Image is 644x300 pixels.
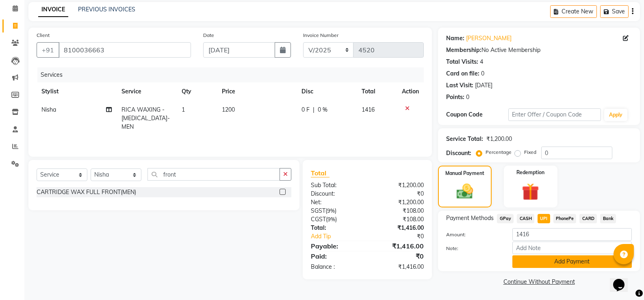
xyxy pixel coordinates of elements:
[305,181,367,190] div: Sub Total:
[305,190,367,198] div: Discount:
[297,82,357,101] th: Disc
[203,32,214,39] label: Date
[367,263,430,271] div: ₹1,416.00
[446,149,471,158] div: Discount:
[37,67,430,82] div: Services
[446,46,632,54] div: No Active Membership
[318,106,327,114] span: 0 %
[512,255,632,268] button: Add Payment
[37,42,59,58] button: +91
[378,232,430,241] div: ₹0
[121,106,170,130] span: RICA WAXING - [MEDICAL_DATA]-MEN
[367,241,430,251] div: ₹1,416.00
[367,181,430,190] div: ₹1,200.00
[486,135,512,143] div: ₹1,200.00
[466,34,512,43] a: [PERSON_NAME]
[512,242,632,254] input: Add Note
[37,188,136,196] div: CARTRIDGE WAX FULL FRONT(MEN)
[497,214,514,223] span: GPay
[446,81,473,90] div: Last Visit:
[610,268,636,292] iframe: chat widget
[305,232,378,241] a: Add Tip
[367,251,430,261] div: ₹0
[445,170,484,177] label: Manual Payment
[305,263,367,271] div: Balance :
[305,241,367,251] div: Payable:
[367,207,430,215] div: ₹108.00
[579,214,597,223] span: CARD
[311,207,325,214] span: SGST
[305,224,367,232] div: Total:
[367,224,430,232] div: ₹1,416.00
[305,251,367,261] div: Paid:
[311,216,326,223] span: CGST
[305,198,367,207] div: Net:
[117,82,177,101] th: Service
[397,82,424,101] th: Action
[512,228,632,241] input: Amount
[440,231,506,238] label: Amount:
[524,149,536,156] label: Fixed
[217,82,297,101] th: Price
[440,278,638,286] a: Continue Without Payment
[600,5,629,18] button: Save
[303,32,338,39] label: Invoice Number
[550,5,597,18] button: Create New
[446,46,481,54] div: Membership:
[481,69,484,78] div: 0
[367,215,430,224] div: ₹108.00
[508,108,601,121] input: Enter Offer / Coupon Code
[446,58,478,66] div: Total Visits:
[517,214,534,223] span: CASH
[604,109,627,121] button: Apply
[38,2,68,17] a: INVOICE
[516,181,544,203] img: _gift.svg
[222,106,235,113] span: 1200
[475,81,492,90] div: [DATE]
[59,42,191,58] input: Search by Name/Mobile/Email/Code
[327,207,335,214] span: 9%
[486,149,512,156] label: Percentage
[440,245,506,252] label: Note:
[367,190,430,198] div: ₹0
[182,106,185,113] span: 1
[177,82,217,101] th: Qty
[305,207,367,215] div: ( )
[600,214,616,223] span: Bank
[313,106,314,114] span: |
[37,82,117,101] th: Stylist
[357,82,397,101] th: Total
[301,106,310,114] span: 0 F
[480,58,483,66] div: 4
[446,135,483,143] div: Service Total:
[553,214,577,223] span: PhonePe
[538,214,550,223] span: UPI
[367,198,430,207] div: ₹1,200.00
[466,93,469,101] div: 0
[305,215,367,224] div: ( )
[147,168,280,181] input: Search or Scan
[41,106,56,113] span: Nisha
[446,110,508,119] div: Coupon Code
[37,32,50,39] label: Client
[311,169,330,177] span: Total
[362,106,375,113] span: 1416
[516,169,544,176] label: Redemption
[446,93,464,101] div: Points:
[446,34,464,43] div: Name:
[451,182,478,201] img: _cash.svg
[327,216,335,222] span: 9%
[446,214,494,222] span: Payment Methods
[78,6,135,13] a: PREVIOUS INVOICES
[446,69,479,78] div: Card on file:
